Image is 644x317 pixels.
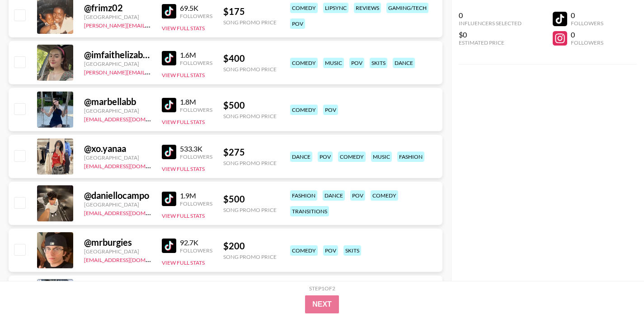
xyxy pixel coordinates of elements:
[223,100,277,111] div: $ 500
[180,144,212,153] div: 533.3K
[162,4,176,18] img: TikTok
[393,58,415,68] div: dance
[162,119,205,125] button: View Full Stats
[290,190,317,201] div: fashion
[223,6,277,17] div: $ 175
[84,14,151,20] div: [GEOGRAPHIC_DATA]
[223,113,277,119] div: Song Promo Price
[354,3,381,13] div: reviews
[323,58,344,68] div: music
[84,255,175,263] a: [EMAIL_ADDRESS][DOMAIN_NAME]
[84,67,218,76] a: [PERSON_NAME][EMAIL_ADDRESS][DOMAIN_NAME]
[349,58,364,68] div: pov
[84,20,218,29] a: [PERSON_NAME][EMAIL_ADDRESS][DOMAIN_NAME]
[84,96,151,107] div: @ marbellabb
[223,147,277,158] div: $ 275
[84,201,151,208] div: [GEOGRAPHIC_DATA]
[571,11,603,20] div: 0
[162,259,205,266] button: View Full Stats
[571,39,603,46] div: Followers
[290,206,329,216] div: transitions
[84,143,151,154] div: @ xo.yanaa
[180,200,212,207] div: Followers
[290,105,318,115] div: comedy
[571,30,603,39] div: 0
[84,2,151,14] div: @ frimz02
[180,60,212,66] div: Followers
[223,19,277,26] div: Song Promo Price
[223,240,277,252] div: $ 200
[162,51,176,65] img: TikTok
[397,152,424,162] div: fashion
[571,20,603,27] div: Followers
[162,98,176,112] img: TikTok
[180,51,212,60] div: 1.6M
[323,245,338,256] div: pov
[162,239,176,253] img: TikTok
[305,295,339,313] button: Next
[599,272,633,306] iframe: Drift Widget Chat Controller
[290,18,305,29] div: pov
[84,190,151,201] div: @ daniellocampo
[162,72,205,78] button: View Full Stats
[162,25,205,32] button: View Full Stats
[459,11,522,20] div: 0
[84,60,151,67] div: [GEOGRAPHIC_DATA]
[223,253,277,260] div: Song Promo Price
[223,193,277,205] div: $ 500
[323,3,348,13] div: lipsync
[162,192,176,206] img: TikTok
[290,152,312,162] div: dance
[318,152,333,162] div: pov
[371,190,398,201] div: comedy
[180,238,212,247] div: 92.7K
[371,152,392,162] div: music
[84,49,151,60] div: @ imfaithelizabeth
[343,245,361,256] div: skits
[180,13,212,19] div: Followers
[180,247,212,254] div: Followers
[223,66,277,73] div: Song Promo Price
[180,97,212,106] div: 1.8M
[84,208,175,216] a: [EMAIL_ADDRESS][DOMAIN_NAME]
[323,190,345,201] div: dance
[323,105,338,115] div: pov
[180,191,212,200] div: 1.9M
[162,165,205,172] button: View Full Stats
[84,107,151,114] div: [GEOGRAPHIC_DATA]
[162,145,176,159] img: TikTok
[338,152,366,162] div: comedy
[386,3,428,13] div: gaming/tech
[180,106,212,113] div: Followers
[162,212,205,219] button: View Full Stats
[223,207,277,213] div: Song Promo Price
[180,153,212,160] div: Followers
[290,3,318,13] div: comedy
[459,20,522,27] div: Influencers Selected
[290,245,318,256] div: comedy
[309,285,335,292] div: Step 1 of 2
[370,58,387,68] div: skits
[180,4,212,13] div: 69.5K
[223,53,277,64] div: $ 400
[459,30,522,39] div: $0
[84,248,151,255] div: [GEOGRAPHIC_DATA]
[84,237,151,248] div: @ mrburgies
[84,114,175,123] a: [EMAIL_ADDRESS][DOMAIN_NAME]
[290,58,318,68] div: comedy
[84,161,175,170] a: [EMAIL_ADDRESS][DOMAIN_NAME]
[350,190,365,201] div: pov
[84,154,151,161] div: [GEOGRAPHIC_DATA]
[459,39,522,46] div: Estimated Price
[223,160,277,166] div: Song Promo Price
